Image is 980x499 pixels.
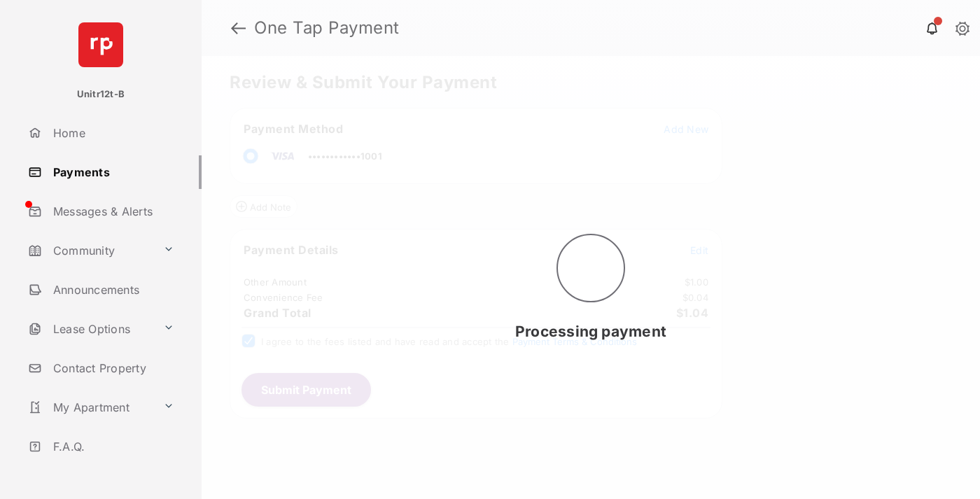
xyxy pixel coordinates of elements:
[515,323,666,340] span: Processing payment
[22,273,202,307] a: Announcements
[22,155,202,189] a: Payments
[22,234,157,267] a: Community
[22,351,202,385] a: Contact Property
[22,430,202,463] a: F.A.Q.
[22,195,202,228] a: Messages & Alerts
[254,20,400,36] strong: One Tap Payment
[78,22,123,67] img: svg+xml;base64,PHN2ZyB4bWxucz0iaHR0cDovL3d3dy53My5vcmcvMjAwMC9zdmciIHdpZHRoPSI2NCIgaGVpZ2h0PSI2NC...
[22,312,157,346] a: Lease Options
[22,116,202,150] a: Home
[22,391,157,424] a: My Apartment
[77,87,125,101] p: Unitr12t-B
